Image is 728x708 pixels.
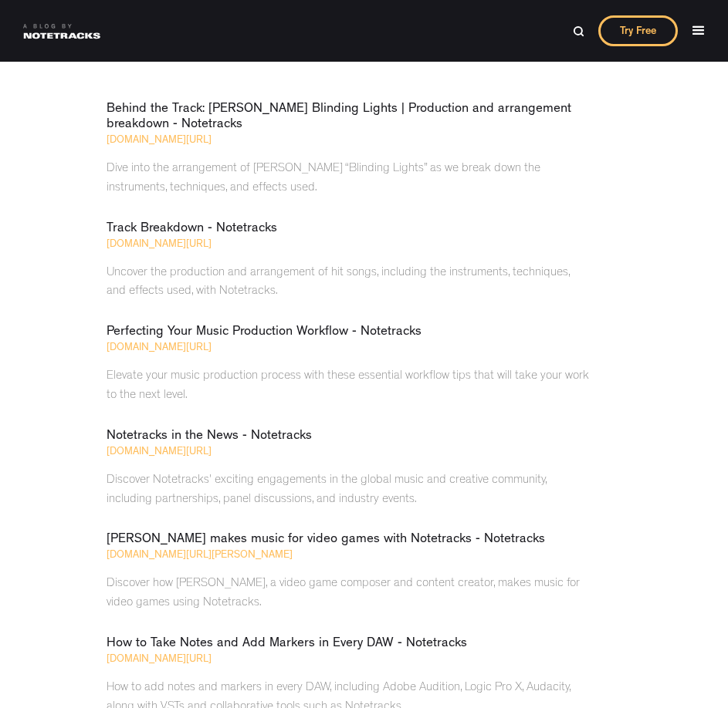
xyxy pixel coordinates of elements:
img: Search Bar [573,25,584,37]
div: [DOMAIN_NAME][URL] [107,133,591,148]
a: Behind the Track: [PERSON_NAME] Blinding Lights | Production and arrangement breakdown - Notetracks [107,103,571,131]
p: Elevate your music production process with these essential workflow tips that will take your work... [107,367,591,406]
a: Perfecting Your Music Production Workflow - Notetracks [107,325,422,339]
div: [DOMAIN_NAME][URL][PERSON_NAME] [107,548,591,563]
div: [DOMAIN_NAME][URL] [107,237,591,252]
p: Uncover the production and arrangement of hit songs, including the instruments, techniques, and e... [107,264,591,302]
a: Try Free [598,15,678,46]
div: [DOMAIN_NAME][URL] [107,340,591,356]
div: [DOMAIN_NAME][URL] [107,444,591,460]
a: Track Breakdown - Notetracks [107,222,277,235]
p: Discover how [PERSON_NAME], a video game composer and content creator, makes music for video game... [107,575,591,613]
p: Dive into the arrangement of [PERSON_NAME] “Blinding Lights” as we break down the instruments, te... [107,160,591,198]
div: [DOMAIN_NAME][URL] [107,652,591,667]
p: Discover Notetracks' exciting engagements in the global music and creative community, including p... [107,471,591,510]
a: How to Take Notes and Add Markers in Every DAW - Notetracks [107,637,467,650]
a: [PERSON_NAME] makes music for video games with Notetracks - Notetracks [107,533,545,546]
a: Notetracks in the News - Notetracks [107,430,312,443]
div: menu [678,8,720,54]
